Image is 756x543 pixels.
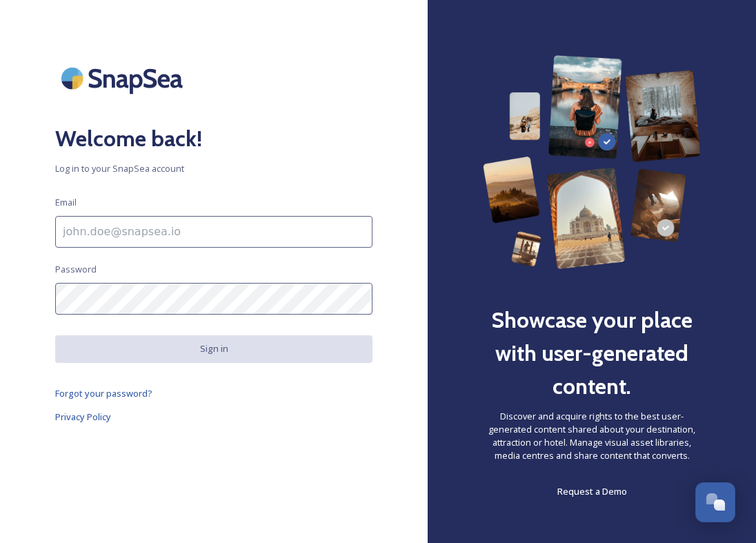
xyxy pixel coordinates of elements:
[557,483,627,500] a: Request a Demo
[55,216,372,248] input: john.doe@snapsea.io
[55,408,372,425] a: Privacy Policy
[55,122,372,155] h2: Welcome back!
[557,485,627,497] span: Request a Demo
[483,410,701,463] span: Discover and acquire rights to the best user-generated content shared about your destination, att...
[483,55,701,269] img: 63b42ca75bacad526042e722_Group%20154-p-800.png
[55,196,77,209] span: Email
[55,162,372,175] span: Log in to your SnapSea account
[483,304,701,403] h2: Showcase your place with user-generated content.
[55,55,193,101] img: SnapSea Logo
[55,385,372,402] a: Forgot your password?
[55,263,97,276] span: Password
[695,482,735,522] button: Open Chat
[55,335,372,362] button: Sign in
[55,387,152,399] span: Forgot your password?
[55,411,111,423] span: Privacy Policy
